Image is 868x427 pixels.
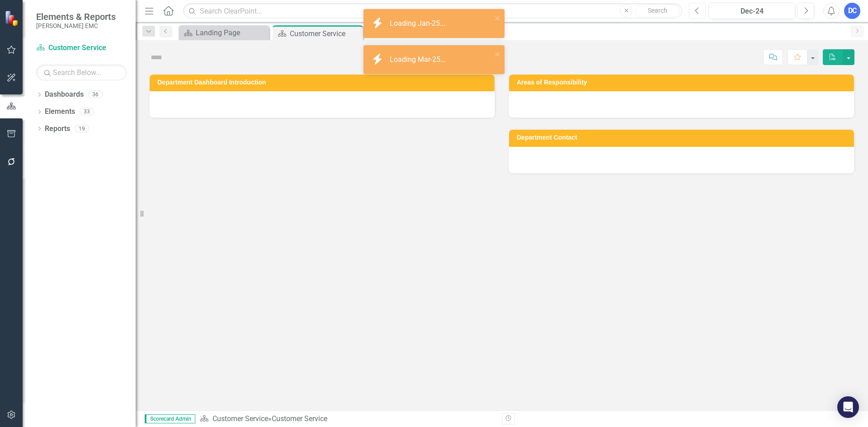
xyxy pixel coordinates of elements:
[157,79,490,86] h3: Department Dashboard Introduction
[200,414,495,424] div: »
[183,3,682,19] input: Search ClearPoint...
[495,49,501,59] button: close
[517,79,849,86] h3: Areas of Responsibility
[712,6,792,17] div: Dec-24
[272,414,327,423] div: Customer Service
[149,50,164,65] img: Not Defined
[36,22,116,29] small: [PERSON_NAME] EMC
[708,3,795,19] button: Dec-24
[181,27,267,38] a: Landing Page
[36,11,116,22] span: Elements & Reports
[5,10,20,26] img: ClearPoint Strategy
[837,396,859,418] div: Open Intercom Messenger
[145,414,195,423] span: Scorecard Admin
[635,5,680,17] button: Search
[75,125,89,132] div: 19
[517,134,849,141] h3: Department Contact
[290,28,361,39] div: Customer Service
[844,3,860,19] button: DC
[390,19,448,29] div: Loading Jan-25...
[80,108,94,116] div: 33
[495,13,501,23] button: close
[45,124,70,134] a: Reports
[196,27,267,38] div: Landing Page
[45,107,75,117] a: Elements
[212,414,268,423] a: Customer Service
[390,55,448,65] div: Loading Mar-25...
[36,65,127,80] input: Search Below...
[648,7,667,14] span: Search
[88,91,103,99] div: 36
[45,89,84,100] a: Dashboards
[36,43,127,53] a: Customer Service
